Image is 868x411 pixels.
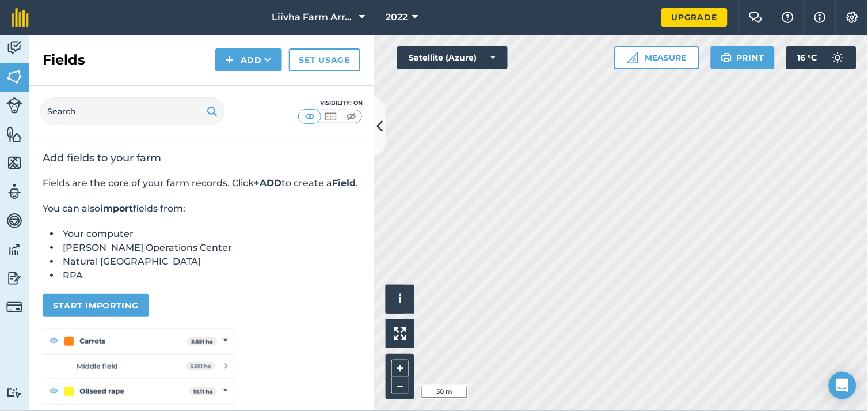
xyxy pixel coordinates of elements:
img: svg+xml;base64,PHN2ZyB4bWxucz0iaHR0cDovL3d3dy53My5vcmcvMjAwMC9zdmciIHdpZHRoPSIxNCIgaGVpZ2h0PSIyNC... [226,53,234,67]
img: svg+xml;base64,PHN2ZyB4bWxucz0iaHR0cDovL3d3dy53My5vcmcvMjAwMC9zdmciIHdpZHRoPSI1NiIgaGVpZ2h0PSI2MC... [6,68,22,85]
button: Print [711,46,775,69]
img: svg+xml;base64,PD94bWwgdmVyc2lvbj0iMS4wIiBlbmNvZGluZz0idXRmLTgiPz4KPCEtLSBHZW5lcmF0b3I6IEFkb2JlIE... [6,97,22,114]
li: RPA [60,269,360,282]
img: svg+xml;base64,PD94bWwgdmVyc2lvbj0iMS4wIiBlbmNvZGluZz0idXRmLTgiPz4KPCEtLSBHZW5lcmF0b3I6IEFkb2JlIE... [6,183,22,201]
a: Upgrade [661,8,728,27]
button: 16 °C [786,46,856,69]
img: A question mark icon [781,12,795,23]
img: svg+xml;base64,PHN2ZyB4bWxucz0iaHR0cDovL3d3dy53My5vcmcvMjAwMC9zdmciIHdpZHRoPSIxNyIgaGVpZ2h0PSIxNy... [814,10,826,24]
span: Liivha Farm Array [272,10,355,24]
div: Visibility: On [298,99,363,108]
img: svg+xml;base64,PHN2ZyB4bWxucz0iaHR0cDovL3d3dy53My5vcmcvMjAwMC9zdmciIHdpZHRoPSI1NiIgaGVpZ2h0PSI2MC... [6,154,22,172]
strong: import [100,203,133,214]
img: svg+xml;base64,PD94bWwgdmVyc2lvbj0iMS4wIiBlbmNvZGluZz0idXRmLTgiPz4KPCEtLSBHZW5lcmF0b3I6IEFkb2JlIE... [6,241,22,258]
img: Four arrows, one pointing top left, one top right, one bottom right and the last bottom left [394,327,406,340]
strong: +ADD [254,178,281,188]
img: Ruler icon [627,52,638,63]
a: Set usage [289,48,360,71]
button: Measure [614,46,699,69]
span: 16 ° C [798,46,817,69]
button: + [391,360,409,377]
strong: Field [332,178,356,188]
img: svg+xml;base64,PD94bWwgdmVyc2lvbj0iMS4wIiBlbmNvZGluZz0idXRmLTgiPz4KPCEtLSBHZW5lcmF0b3I6IEFkb2JlIE... [6,39,22,56]
button: Add [215,48,282,71]
img: svg+xml;base64,PHN2ZyB4bWxucz0iaHR0cDovL3d3dy53My5vcmcvMjAwMC9zdmciIHdpZHRoPSI1NiIgaGVpZ2h0PSI2MC... [6,126,22,143]
img: svg+xml;base64,PHN2ZyB4bWxucz0iaHR0cDovL3d3dy53My5vcmcvMjAwMC9zdmciIHdpZHRoPSIxOSIgaGVpZ2h0PSIyNC... [721,51,732,65]
h2: Fields [43,51,85,69]
li: Your computer [60,227,360,241]
img: svg+xml;base64,PHN2ZyB4bWxucz0iaHR0cDovL3d3dy53My5vcmcvMjAwMC9zdmciIHdpZHRoPSI1MCIgaGVpZ2h0PSI0MC... [323,111,338,122]
button: – [391,377,409,394]
li: Natural [GEOGRAPHIC_DATA] [60,255,360,269]
img: svg+xml;base64,PD94bWwgdmVyc2lvbj0iMS4wIiBlbmNvZGluZz0idXRmLTgiPz4KPCEtLSBHZW5lcmF0b3I6IEFkb2JlIE... [827,46,850,69]
img: Two speech bubbles overlapping with the left bubble in the forefront [749,12,763,23]
img: svg+xml;base64,PD94bWwgdmVyc2lvbj0iMS4wIiBlbmNvZGluZz0idXRmLTgiPz4KPCEtLSBHZW5lcmF0b3I6IEFkb2JlIE... [6,299,22,315]
span: i [398,292,402,306]
img: svg+xml;base64,PD94bWwgdmVyc2lvbj0iMS4wIiBlbmNvZGluZz0idXRmLTgiPz4KPCEtLSBHZW5lcmF0b3I6IEFkb2JlIE... [6,387,22,398]
button: Start importing [43,294,149,317]
p: You can also fields from: [43,202,360,216]
li: [PERSON_NAME] Operations Center [60,241,360,255]
img: svg+xml;base64,PHN2ZyB4bWxucz0iaHR0cDovL3d3dy53My5vcmcvMjAwMC9zdmciIHdpZHRoPSIxOSIgaGVpZ2h0PSIyNC... [207,104,218,118]
button: Satellite (Azure) [397,46,508,69]
img: fieldmargin Logo [12,8,29,27]
input: Search [40,97,224,125]
button: i [386,285,414,314]
div: Open Intercom Messenger [829,372,856,399]
img: svg+xml;base64,PD94bWwgdmVyc2lvbj0iMS4wIiBlbmNvZGluZz0idXRmLTgiPz4KPCEtLSBHZW5lcmF0b3I6IEFkb2JlIE... [6,212,22,229]
p: Fields are the core of your farm records. Click to create a . [43,176,360,190]
img: svg+xml;base64,PHN2ZyB4bWxucz0iaHR0cDovL3d3dy53My5vcmcvMjAwMC9zdmciIHdpZHRoPSI1MCIgaGVpZ2h0PSI0MC... [344,111,359,122]
img: svg+xml;base64,PD94bWwgdmVyc2lvbj0iMS4wIiBlbmNvZGluZz0idXRmLTgiPz4KPCEtLSBHZW5lcmF0b3I6IEFkb2JlIE... [6,270,22,287]
img: A cog icon [846,12,859,23]
img: svg+xml;base64,PHN2ZyB4bWxucz0iaHR0cDovL3d3dy53My5vcmcvMjAwMC9zdmciIHdpZHRoPSI1MCIgaGVpZ2h0PSI0MC... [303,111,317,122]
span: 2022 [386,10,408,24]
h2: Add fields to your farm [43,151,360,165]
